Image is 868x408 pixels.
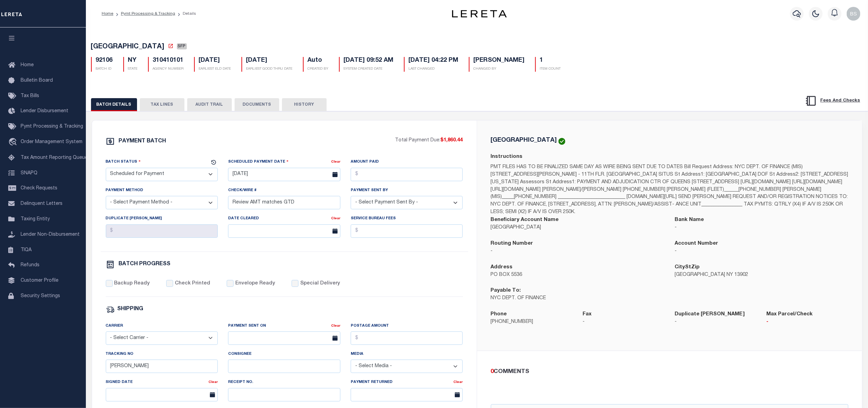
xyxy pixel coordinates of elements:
span: Taxing Entity [21,217,50,222]
h5: 92106 [96,57,113,65]
label: Instructions [491,153,523,161]
p: - [675,248,848,255]
p: ITEM COUNT [540,67,561,72]
p: CHANGED BY [474,67,525,72]
h6: SHIPPING [117,306,144,312]
label: Payable To: [491,287,521,295]
label: Max Parcel/Check [767,311,813,318]
p: - [675,318,756,326]
p: [GEOGRAPHIC_DATA] [491,224,665,232]
p: - [491,248,665,255]
h5: [PERSON_NAME] [474,57,525,65]
span: $1,860.44 [441,138,463,143]
a: Clear [453,381,463,384]
input: $ [351,224,463,238]
span: [GEOGRAPHIC_DATA] [91,44,165,50]
p: [GEOGRAPHIC_DATA] NY 13902 [675,271,848,279]
label: Batch Status [106,159,141,165]
p: STATE [128,67,138,72]
label: Duplicate [PERSON_NAME] [675,311,745,318]
h5: [DATE] 04:22 PM [409,57,459,65]
h6: BATCH PROGRESS [119,261,171,267]
input: $ [351,168,463,181]
h5: 1 [540,57,561,65]
span: Order Management System [21,140,82,144]
label: Envelope Ready [235,280,275,288]
i: travel_explore [8,138,19,147]
h5: [GEOGRAPHIC_DATA] [491,137,557,143]
p: PO BOX 5536 [491,271,665,279]
h5: Auto [308,57,329,65]
h5: [DATE] 09:52 AM [344,57,394,65]
span: Security Settings [21,294,60,299]
label: CityStZip [675,264,700,271]
h5: 310410101 [153,57,184,65]
button: AUDIT TRAIL [187,98,232,111]
span: SFP [177,43,187,49]
span: Check Requests [21,186,57,191]
p: PMT FILES HAS TO BE FINALIZED SAME DAY AS WIRE BEING SENT DUE TO DATES Bill Request Address: NYC ... [491,164,848,216]
label: Service Bureau Fees [351,216,396,222]
button: TAX LINES [140,98,184,111]
label: Check Printed [175,280,210,288]
label: Amount Paid [351,159,379,165]
label: Backup Ready [114,280,150,288]
span: 0 [491,369,494,375]
span: Home [21,63,34,68]
li: Details [175,11,196,17]
label: Address [491,264,513,271]
label: Special Delivery [300,280,340,288]
label: Receipt No. [228,380,253,385]
button: DOCUMENTS [235,98,279,111]
span: Bulletin Board [21,78,53,83]
label: Bank Name [675,216,704,224]
p: CREATED BY [308,67,329,72]
p: Total Payment Due: [395,137,463,144]
span: Lender Non-Disbursement [21,232,80,237]
p: LAST CHANGED [409,67,459,72]
a: Clear [331,217,340,220]
span: Customer Profile [21,278,58,283]
label: Tracking No [106,351,134,357]
span: Delinquent Letters [21,201,63,206]
img: check-icon-green.svg [559,138,565,145]
input: $ [351,331,463,345]
label: Routing Number [491,240,533,248]
label: Account Number [675,240,718,248]
label: Media [351,351,363,357]
label: Scheduled Payment Date [228,159,289,165]
img: logo-dark.svg [452,10,507,18]
span: TIQA [21,247,32,252]
label: Carrier [106,323,123,329]
label: Payment Sent By [351,188,388,194]
label: Signed Date [106,380,133,385]
label: Phone [491,311,507,318]
a: Clear [331,160,340,164]
button: HISTORY [282,98,327,111]
p: NYC DEPT. OF FINANCE [491,295,665,302]
label: Payment Returned [351,380,393,385]
span: SNAPQ [21,171,37,175]
p: SYSTEM CREATED DATE [344,67,394,72]
label: Beneficiary Account Name [491,216,559,224]
p: - [675,224,848,232]
span: Refunds [21,263,40,268]
img: svg+xml;base64,PHN2ZyB4bWxucz0iaHR0cDovL3d3dy53My5vcmcvMjAwMC9zdmciIHBvaW50ZXItZXZlbnRzPSJub25lIi... [847,7,860,21]
a: Clear [331,324,340,328]
label: Fax [583,311,591,318]
h5: NY [128,57,138,65]
h5: [DATE] [199,57,231,65]
label: Postage Amount [351,323,389,329]
span: Lender Disbursement [21,109,68,114]
span: Pymt Processing & Tracking [21,124,83,129]
p: [PHONE_NUMBER] [491,318,573,326]
div: COMMENTS [491,368,846,376]
label: Check/Wire # [228,188,257,194]
label: Payment Method [106,188,144,194]
button: BATCH DETAILS [91,98,137,111]
label: Consignee [228,351,251,357]
span: Tax Bills [21,94,39,98]
label: Date Cleared [228,216,259,222]
a: Pymt Processing & Tracking [121,12,175,16]
label: Payment Sent On [228,323,266,329]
